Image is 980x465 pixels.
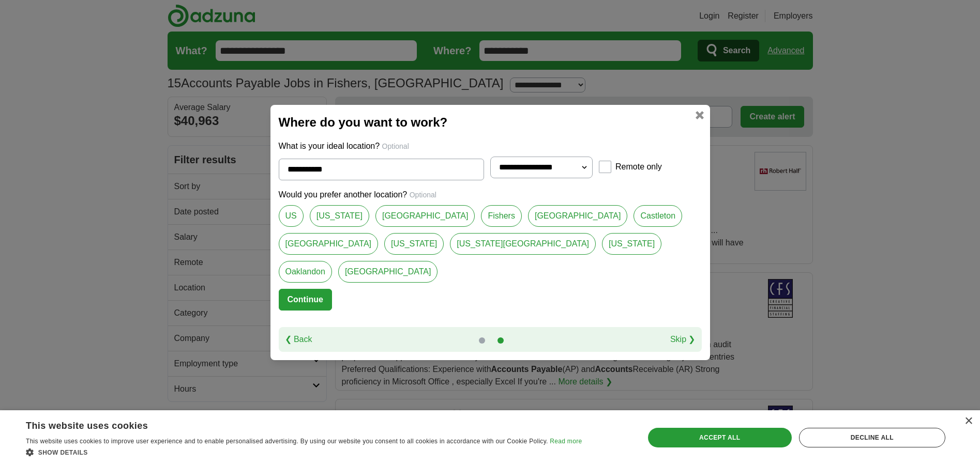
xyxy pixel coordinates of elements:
a: [GEOGRAPHIC_DATA] [375,205,475,227]
span: Optional [382,142,409,150]
span: Optional [410,191,436,199]
h2: Where do you want to work? [279,113,702,132]
a: [US_STATE] [384,233,444,255]
a: Read more, opens a new window [550,438,582,445]
a: [GEOGRAPHIC_DATA] [338,261,438,283]
a: Oaklandon [279,261,332,283]
button: Continue [279,289,332,311]
div: Show details [26,447,582,457]
label: Remote only [615,161,662,173]
a: Fishers [481,205,521,227]
p: What is your ideal location? [279,140,702,152]
a: Skip ❯ [670,333,696,346]
a: US [279,205,304,227]
a: [US_STATE] [602,233,661,255]
a: [US_STATE][GEOGRAPHIC_DATA] [450,233,596,255]
div: This website uses cookies [26,416,556,432]
a: Castleton [634,205,682,227]
a: [GEOGRAPHIC_DATA] [528,205,628,227]
p: Would you prefer another location? [279,189,702,201]
span: This website uses cookies to improve user experience and to enable personalised advertising. By u... [26,438,548,445]
a: ❮ Back [285,333,312,346]
a: [GEOGRAPHIC_DATA] [279,233,379,255]
span: Show details [38,449,88,456]
div: Accept all [648,428,792,447]
div: Close [964,417,972,425]
div: Decline all [799,428,945,447]
a: [US_STATE] [310,205,369,227]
